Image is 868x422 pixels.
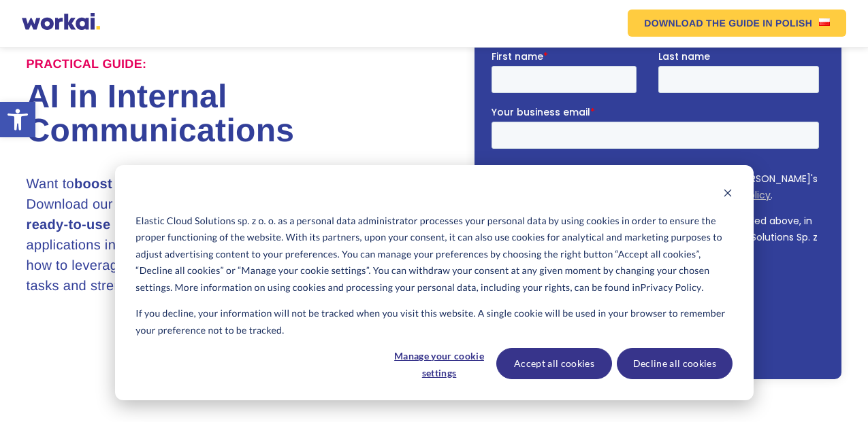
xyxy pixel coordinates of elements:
h1: AI in Internal Communications [27,80,434,148]
a: DOWNLOAD THE GUIDEIN POLISHUS flag [628,10,846,37]
label: Practical Guide: [27,57,147,72]
em: DOWNLOAD THE GUIDE [644,18,760,28]
h3: Want to ? Download our practical ebook packed with of AI applications in internal communication. ... [27,174,393,296]
iframe: Form 0 [492,50,824,354]
p: If you decline, your information will not be tracked when you visit this website. A single cookie... [135,305,732,338]
div: Cookie banner [115,165,754,400]
a: Privacy Policy [641,279,702,296]
button: Manage your cookie settings [387,348,492,379]
strong: boost employee efficiency and engagement [74,177,365,192]
img: US flag [819,18,830,26]
button: Accept all cookies [496,348,612,379]
button: Decline all cookies [617,348,733,379]
button: Dismiss cookie banner [723,186,733,203]
p: Elastic Cloud Solutions sp. z o. o. as a personal data administrator processes your personal data... [135,213,732,296]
